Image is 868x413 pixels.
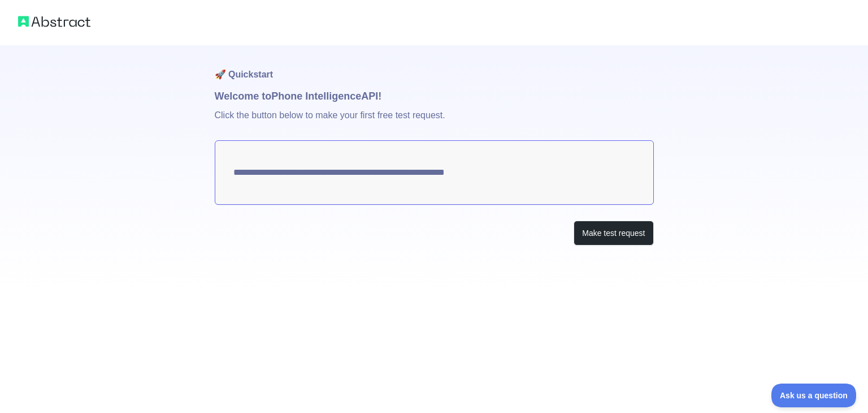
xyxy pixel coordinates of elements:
[771,384,857,407] iframe: Toggle Customer Support
[215,45,654,88] h1: 🚀 Quickstart
[574,221,653,246] button: Make test request
[215,104,654,140] p: Click the button below to make your first free test request.
[18,14,90,29] img: Abstract logo
[215,88,654,104] h1: Welcome to Phone Intelligence API!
